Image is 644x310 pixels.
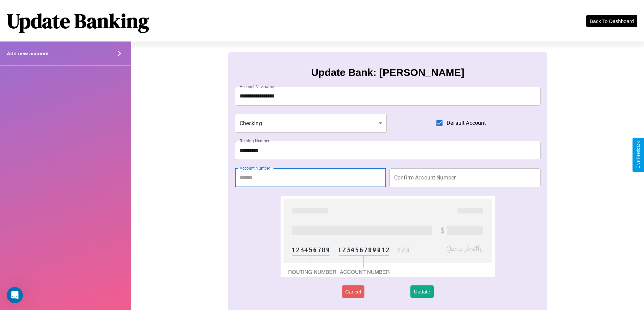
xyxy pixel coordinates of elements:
button: Back To Dashboard [586,15,637,27]
img: check [281,196,495,277]
label: Account Nickname [240,84,274,89]
h3: Update Bank: [PERSON_NAME] [311,67,464,78]
span: Default Account [447,119,486,127]
iframe: Intercom live chat [7,287,23,303]
h1: Update Banking [7,7,149,35]
div: Give Feedback [636,141,641,169]
button: Cancel [342,285,364,298]
button: Update [410,285,433,298]
h4: Add new account [7,51,49,56]
div: Checking [235,114,387,133]
label: Account Number [240,165,270,171]
label: Routing Number [240,138,269,144]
